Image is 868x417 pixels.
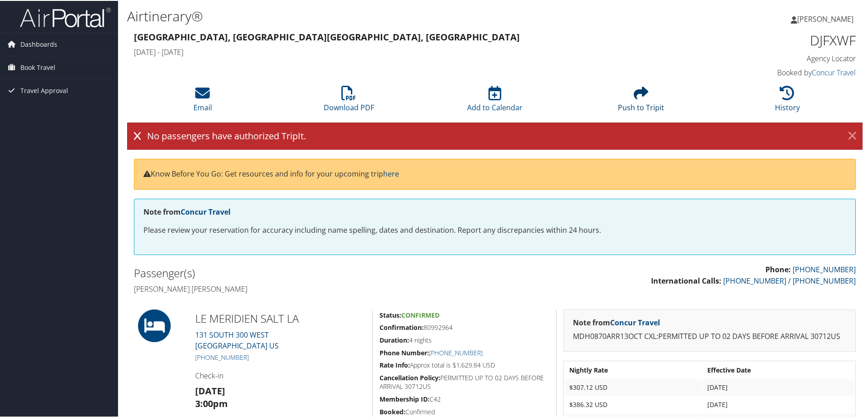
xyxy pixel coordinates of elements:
[791,5,863,32] a: [PERSON_NAME]
[383,168,399,178] a: here
[20,55,55,78] span: Book Travel
[380,360,410,368] strong: Rate Info:
[618,90,664,112] a: Push to Tripit
[380,360,549,369] h5: Approx total is $1,629.84 USD
[723,275,856,285] a: [PHONE_NUMBER] / [PHONE_NUMBER]
[686,30,856,49] h1: DJFXWF
[380,394,429,402] strong: Membership ID:
[380,322,424,331] strong: Confirmation:
[20,6,111,27] img: airportal-logo.png
[380,373,549,390] h5: PERMITTED UP TO 02 DAYS BEFORE ARRIVAL 30712US
[143,206,231,216] strong: Note from
[573,330,846,342] p: MDH0870ARR13OCT CXL:PERMITTED UP TO 02 DAYS BEFORE ARRIVAL 30712US
[380,322,549,331] h5: 80992964
[380,407,405,415] strong: Booked:
[324,90,374,112] a: Download PDF
[134,265,488,280] h2: Passenger(s)
[380,335,549,344] h5: 4 nights
[193,90,212,112] a: Email
[195,370,365,380] h4: Check-in
[703,378,854,395] td: [DATE]
[775,90,800,112] a: History
[380,348,429,356] strong: Phone Number:
[703,396,854,412] td: [DATE]
[134,30,520,42] strong: [GEOGRAPHIC_DATA], [GEOGRAPHIC_DATA] [GEOGRAPHIC_DATA], [GEOGRAPHIC_DATA]
[380,335,409,343] strong: Duration:
[143,167,846,179] p: Know Before You Go: Get resources and info for your upcoming trip
[429,348,483,356] a: [PHONE_NUMBER]
[134,283,488,293] h4: [PERSON_NAME] [PERSON_NAME]
[610,317,660,327] a: Concur Travel
[181,206,231,216] a: Concur Travel
[686,67,856,77] h4: Booked by
[195,384,225,396] strong: [DATE]
[380,394,549,403] h5: C42
[380,310,401,319] strong: Status:
[380,373,440,381] strong: Cancellation Policy:
[844,126,860,144] a: ×
[20,32,57,55] span: Dashboards
[195,397,228,409] strong: 3:00pm
[20,78,68,101] span: Travel Approval
[127,122,863,149] div: No passengers have authorized TripIt.
[651,275,721,285] strong: International Calls:
[797,13,853,23] span: [PERSON_NAME]
[565,378,702,395] td: $307.12 USD
[812,67,856,77] a: Concur Travel
[793,264,856,274] a: [PHONE_NUMBER]
[195,352,249,361] a: [PHONE_NUMBER]
[686,53,856,63] h4: Agency Locator
[467,90,523,112] a: Add to Calendar
[401,310,439,319] span: Confirmed
[143,224,846,235] p: Please review your reservation for accuracy including name spelling, dates and destination. Repor...
[565,396,702,412] td: $386.32 USD
[195,310,365,325] h2: LE MERIDIEN SALT LA
[765,264,791,274] strong: Phone:
[703,361,854,378] th: Effective Date
[134,46,672,56] h4: [DATE] - [DATE]
[195,329,279,350] a: 131 SOUTH 300 WEST[GEOGRAPHIC_DATA] US
[127,6,617,25] h1: Airtinerary®
[565,361,702,378] th: Nightly Rate
[380,407,549,416] h5: Confirmed
[573,317,660,327] strong: Note from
